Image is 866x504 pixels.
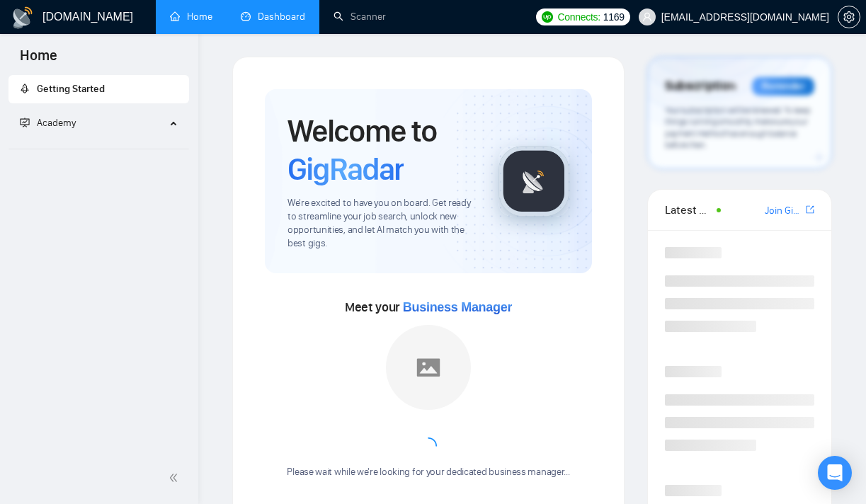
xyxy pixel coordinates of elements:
img: gigradar-logo.png [498,146,569,217]
span: Home [8,45,69,75]
span: fund-projection-screen [20,118,30,127]
div: Please wait while we're looking for your dedicated business manager... [278,466,578,479]
a: setting [838,11,860,23]
span: setting [838,11,860,23]
span: Latest Posts from the GigRadar Community [665,201,712,219]
span: Business Manager [403,300,512,314]
img: upwork-logo.png [542,11,553,23]
span: rocket [20,84,30,93]
span: Connects: [557,9,600,25]
span: We're excited to have you on board. Get ready to streamline your job search, unlock new opportuni... [287,197,476,251]
span: 1169 [603,9,625,25]
span: Academy [20,117,76,129]
button: setting [838,6,860,28]
img: logo [11,6,34,29]
div: Open Intercom Messenger [818,456,852,490]
a: homeHome [170,11,212,23]
a: dashboardDashboard [241,11,305,23]
li: Getting Started [8,75,189,103]
span: GigRadar [287,150,404,188]
span: user [642,12,652,22]
a: export [806,203,814,217]
span: Subscription [665,74,735,98]
span: loading [417,435,440,458]
span: export [806,204,814,215]
h1: Welcome to [287,112,476,188]
span: Getting Started [37,83,105,95]
a: searchScanner [334,11,386,23]
span: double-left [169,471,183,485]
span: Academy [37,117,76,129]
a: Join GigRadar Slack Community [765,203,803,219]
li: Academy Homepage [8,143,189,152]
img: placeholder.png [386,325,471,410]
span: Meet your [345,299,512,315]
span: Your subscription will be renewed. To keep things running smoothly, make sure your payment method... [665,105,810,151]
div: Reminder [752,77,814,96]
